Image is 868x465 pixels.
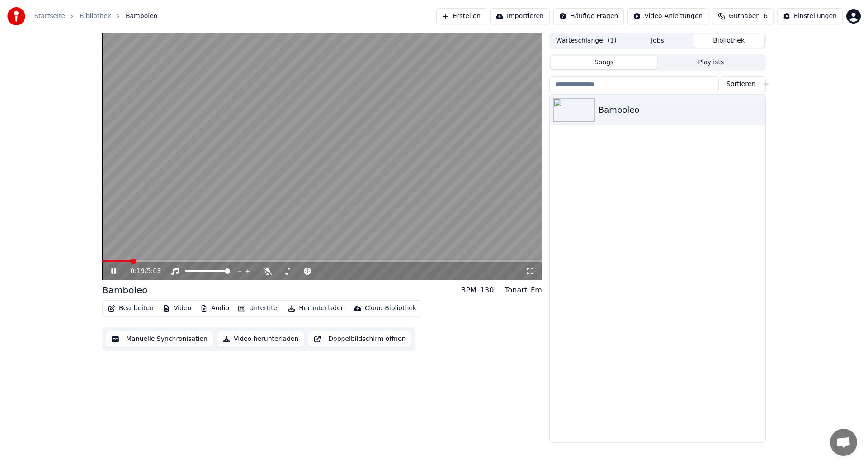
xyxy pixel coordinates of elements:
[608,36,617,45] span: ( 1 )
[147,267,161,276] span: 5:03
[126,12,157,21] span: Bamboleo
[531,285,542,296] div: Fm
[235,302,283,315] button: Untertitel
[34,12,65,21] a: Startseite
[505,285,527,296] div: Tonart
[777,8,843,24] button: Einstellungen
[551,34,622,48] button: Warteschlange
[159,302,195,315] button: Video
[490,8,550,24] button: Importieren
[284,302,348,315] button: Herunterladen
[794,12,837,21] div: Einstellungen
[480,285,494,296] div: 130
[599,104,762,116] div: Bamboleo
[764,12,768,21] span: 6
[102,284,148,297] div: Bamboleo
[726,80,755,89] span: Sortieren
[712,8,774,24] button: Guthaben6
[106,331,213,347] button: Manuelle Synchronisation
[197,302,233,315] button: Audio
[553,8,624,24] button: Häufige Fragen
[657,56,764,69] button: Playlists
[7,7,25,25] img: youka
[436,8,486,24] button: Erstellen
[104,302,157,315] button: Bearbeiten
[365,304,416,313] div: Cloud-Bibliothek
[131,267,152,276] div: /
[622,34,693,48] button: Jobs
[551,56,658,69] button: Songs
[627,8,708,24] button: Video-Anleitungen
[693,34,764,48] button: Bibliothek
[729,12,760,21] span: Guthaben
[461,285,476,296] div: BPM
[830,429,857,456] a: Chat öffnen
[34,12,157,21] nav: breadcrumb
[308,331,411,347] button: Doppelbildschirm öffnen
[131,267,145,276] span: 0:19
[217,331,304,347] button: Video herunterladen
[80,12,111,21] a: Bibliothek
